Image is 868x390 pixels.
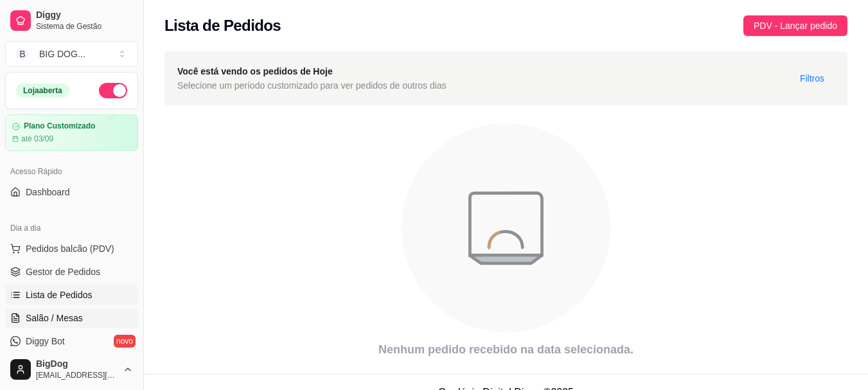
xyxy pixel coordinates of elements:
button: Select a team [5,41,138,67]
strong: Você está vendo os pedidos de Hoje [177,66,333,76]
span: Lista de Pedidos [26,288,93,301]
button: PDV - Lançar pedido [743,15,847,36]
a: Lista de Pedidos [5,285,138,305]
span: Salão / Mesas [26,312,83,324]
span: B [16,48,29,60]
button: Alterar Status [99,83,127,98]
span: BigDog [36,359,118,370]
span: Sistema de Gestão [36,21,133,31]
button: Filtros [790,68,835,89]
div: Loja aberta [16,84,69,98]
span: [EMAIL_ADDRESS][DOMAIN_NAME] [36,370,118,380]
a: DiggySistema de Gestão [5,5,138,36]
button: BigDog[EMAIL_ADDRESS][DOMAIN_NAME] [5,354,138,385]
div: animation [164,116,847,341]
article: Nenhum pedido recebido na data selecionada. [164,341,847,359]
span: Filtros [800,71,824,85]
a: Plano Customizadoaté 03/09 [5,114,138,151]
span: Gestor de Pedidos [26,265,100,278]
span: Dashboard [26,186,70,199]
article: Plano Customizado [24,121,95,131]
a: Diggy Botnovo [5,331,138,351]
article: até 03/09 [21,134,53,144]
a: Dashboard [5,182,138,202]
span: Diggy Bot [26,335,65,348]
span: PDV - Lançar pedido [754,19,837,33]
div: BIG DOG ... [39,48,85,60]
div: Acesso Rápido [5,161,138,182]
button: Pedidos balcão (PDV) [5,238,138,259]
h2: Lista de Pedidos [164,15,281,36]
span: Selecione um período customizado para ver pedidos de outros dias [177,78,447,93]
span: Diggy [36,10,133,21]
div: Dia a dia [5,218,138,238]
a: Salão / Mesas [5,308,138,328]
a: Gestor de Pedidos [5,261,138,282]
span: Pedidos balcão (PDV) [26,242,114,255]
